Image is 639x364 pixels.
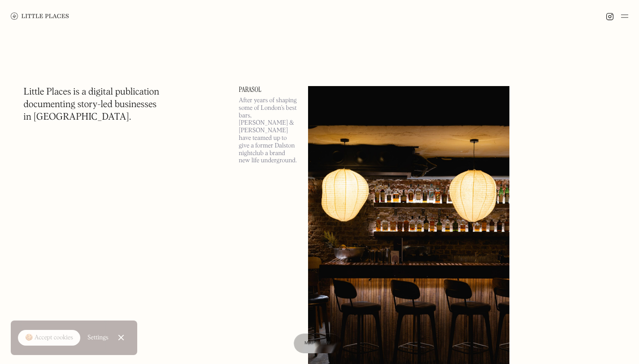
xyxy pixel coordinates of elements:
[294,334,341,353] a: Map view
[304,341,330,346] span: Map view
[112,329,130,347] a: Close Cookie Popup
[18,330,80,346] a: 🍪 Accept cookies
[239,97,297,165] p: After years of shaping some of London’s best bars, [PERSON_NAME] & [PERSON_NAME] have teamed up t...
[239,86,297,93] a: Parasol
[25,334,73,342] div: 🍪 Accept cookies
[87,334,109,341] div: Settings
[87,328,109,348] a: Settings
[24,86,160,124] h1: Little Places is a digital publication documenting story-led businesses in [GEOGRAPHIC_DATA].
